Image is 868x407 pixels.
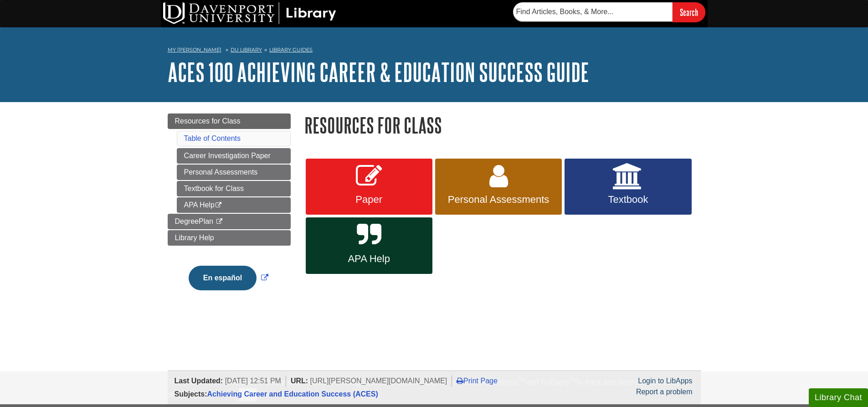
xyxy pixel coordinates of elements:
div: This site uses cookies and records your IP address for usage statistics. Additionally, we use Goo... [168,377,701,402]
a: Resources for Class [168,113,291,129]
input: Search [673,2,705,22]
a: Table of Contents [184,134,241,142]
a: DegreePlan [168,214,291,229]
button: En español [189,266,257,290]
span: Personal Assessments [442,194,555,206]
form: Searches DU Library's articles, books, and more [513,2,705,22]
nav: breadcrumb [168,44,701,58]
a: Career Investigation Paper [177,148,291,164]
img: DU Library [163,2,336,24]
a: Textbook for Class [177,181,291,196]
a: Personal Assessments [435,159,562,215]
a: Paper [306,159,432,215]
span: Resources for Class [175,117,241,125]
a: Link opens in new window [186,274,271,282]
sup: TM [519,377,526,383]
span: Textbook [571,194,684,206]
span: Paper [313,194,426,206]
a: DU Library [231,46,262,53]
span: DegreePlan [175,217,214,225]
a: APA Help [177,197,291,213]
a: Library Help [168,230,291,246]
a: Library Guides [269,46,313,53]
a: ACES 100 Achieving Career & Education Success Guide [168,58,589,86]
a: My [PERSON_NAME] [168,46,221,54]
h1: Resources for Class [304,113,701,137]
button: Close [239,388,257,402]
span: Library Help [175,234,214,242]
span: APA Help [313,253,426,265]
div: Guide Page Menu [168,113,291,306]
button: Library Chat [809,388,868,407]
i: This link opens in a new window [215,219,223,225]
a: Personal Assessments [177,165,291,180]
a: Read More [197,390,233,398]
a: APA Help [306,217,432,274]
i: This link opens in a new window [215,202,222,208]
sup: TM [570,377,577,383]
a: Textbook [565,159,691,215]
input: Find Articles, Books, & More... [513,2,673,21]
